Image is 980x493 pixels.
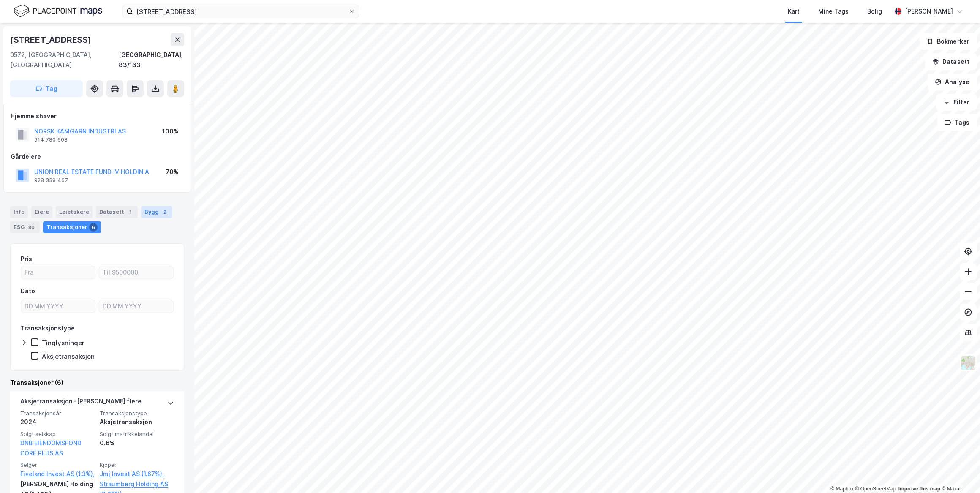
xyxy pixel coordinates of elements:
div: 70% [166,167,179,177]
div: Kontrollprogram for chat [938,452,980,493]
div: Leietakere [56,206,93,218]
div: Transaksjonstype [21,323,75,333]
button: Tags [937,114,977,131]
div: 80 [27,223,36,232]
a: Fiveland Invest AS (1.3%), [20,469,95,479]
div: Datasett [96,206,138,218]
div: Eiere [31,206,52,218]
span: Solgt selskap [20,430,95,438]
button: Filter [936,94,977,111]
a: Jmj Invest AS (1.67%), [100,469,174,479]
div: 1 [126,208,134,216]
img: logo.f888ab2527a4732fd821a326f86c7f29.svg [14,4,102,19]
div: Hjemmelshaver [11,111,184,121]
div: 928 339 467 [34,177,68,184]
div: Gårdeiere [11,152,184,162]
input: DD.MM.YYYY [99,300,173,313]
span: Transaksjonstype [100,410,174,417]
button: Tag [10,80,83,97]
span: Solgt matrikkelandel [100,430,174,438]
button: Datasett [925,53,977,70]
input: Søk på adresse, matrikkel, gårdeiere, leietakere eller personer [133,5,348,18]
div: Info [10,206,28,218]
div: Transaksjoner (6) [10,378,184,388]
div: Bygg [141,206,172,218]
div: 100% [162,126,179,136]
div: [PERSON_NAME] [905,6,953,16]
div: Dato [21,286,35,296]
button: Bokmerker [920,33,977,50]
div: [GEOGRAPHIC_DATA], 83/163 [119,50,184,70]
a: Improve this map [898,486,940,492]
a: DNB EIENDOMSFOND CORE PLUS AS [20,439,82,457]
div: 914 780 608 [34,136,68,143]
div: Aksjetransaksjon [42,352,95,360]
a: OpenStreetMap [855,486,896,492]
input: Til 9500000 [99,266,173,279]
input: Fra [21,266,95,279]
div: Mine Tags [818,6,849,16]
span: Selger [20,461,95,468]
div: 2024 [20,417,95,427]
span: Transaksjonsår [20,410,95,417]
img: Z [960,355,976,371]
div: Transaksjoner [43,221,101,233]
input: DD.MM.YYYY [21,300,95,313]
div: [STREET_ADDRESS] [10,33,93,46]
div: 6 [89,223,98,232]
div: 0.6% [100,438,174,448]
div: Bolig [867,6,882,16]
div: Aksjetransaksjon [100,417,174,427]
div: Kart [788,6,800,16]
button: Analyse [928,74,977,90]
div: Pris [21,254,32,264]
div: 0572, [GEOGRAPHIC_DATA], [GEOGRAPHIC_DATA] [10,50,119,70]
div: ESG [10,221,40,233]
div: Aksjetransaksjon - [PERSON_NAME] flere [20,396,142,410]
span: Kjøper [100,461,174,468]
iframe: Chat Widget [938,452,980,493]
div: 2 [161,208,169,216]
div: Tinglysninger [42,339,84,347]
a: Mapbox [830,486,854,492]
